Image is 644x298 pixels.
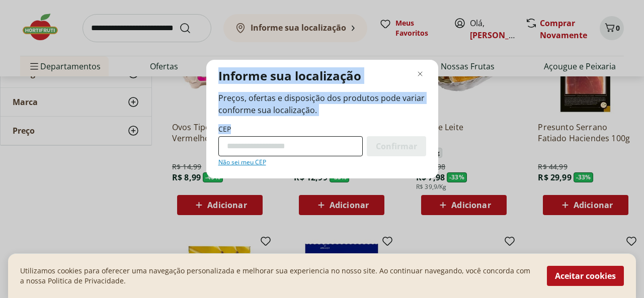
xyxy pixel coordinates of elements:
[376,142,417,150] span: Confirmar
[547,266,624,286] button: Aceitar cookies
[218,158,266,166] a: Não sei meu CEP
[414,68,426,80] button: Fechar modal de regionalização
[20,266,535,286] p: Utilizamos cookies para oferecer uma navegação personalizada e melhorar sua experiencia no nosso ...
[206,60,438,178] div: Modal de regionalização
[367,136,426,156] button: Confirmar
[218,68,361,84] p: Informe sua localização
[218,92,426,116] span: Preços, ofertas e disposição dos produtos pode variar conforme sua localização.
[218,124,231,134] label: CEP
